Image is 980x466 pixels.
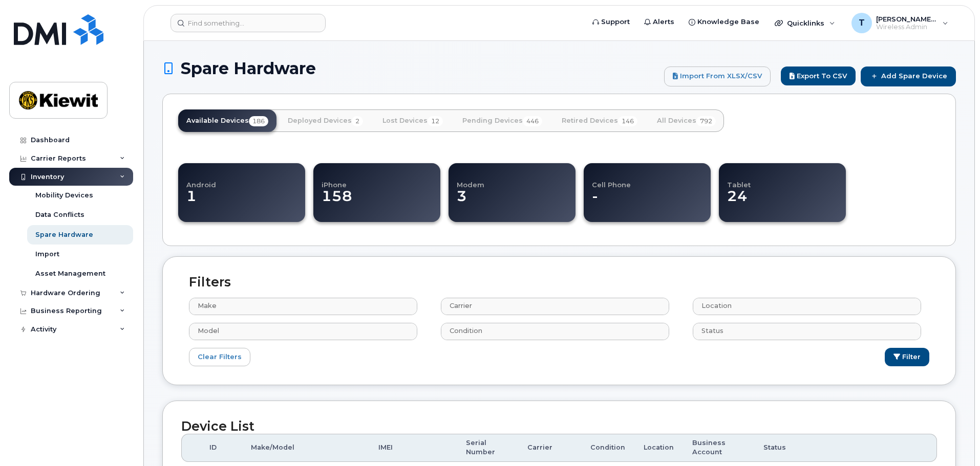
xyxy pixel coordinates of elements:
th: Status [754,434,803,462]
h4: Android [186,171,296,188]
dd: - [592,188,701,215]
dd: 24 [727,188,846,215]
h4: Modem [457,171,566,188]
h2: Device List [181,419,937,434]
th: Serial Number [457,434,518,462]
th: Make/Model [242,434,369,462]
h2: Filters [181,275,937,290]
a: Deployed Devices2 [280,109,371,132]
span: 186 [249,116,268,126]
a: Available Devices186 [178,109,276,132]
th: Carrier [518,434,581,462]
a: Pending Devices446 [454,109,550,132]
h1: Spare Hardware [162,59,659,77]
th: Location [634,434,683,462]
dd: 3 [457,188,566,215]
button: Filter [885,348,929,367]
th: Condition [581,434,634,462]
a: Retired Devices146 [553,109,646,132]
a: Import from XLSX/CSV [664,66,771,86]
th: IMEI [369,434,457,462]
h4: iPhone [322,171,440,188]
a: Clear Filters [189,348,250,367]
dd: 158 [322,188,440,215]
dd: 1 [186,188,296,215]
th: ID [200,434,242,462]
span: 2 [352,116,363,126]
span: 792 [696,116,716,126]
a: Lost Devices12 [374,109,451,132]
span: 446 [523,116,542,126]
h4: Cell Phone [592,171,701,188]
a: Add Spare Device [861,66,956,86]
button: Export to CSV [781,66,856,85]
span: 146 [618,116,637,126]
span: 12 [428,116,443,126]
h4: Tablet [727,171,846,188]
th: Business Account [683,434,754,462]
a: All Devices792 [649,109,724,132]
